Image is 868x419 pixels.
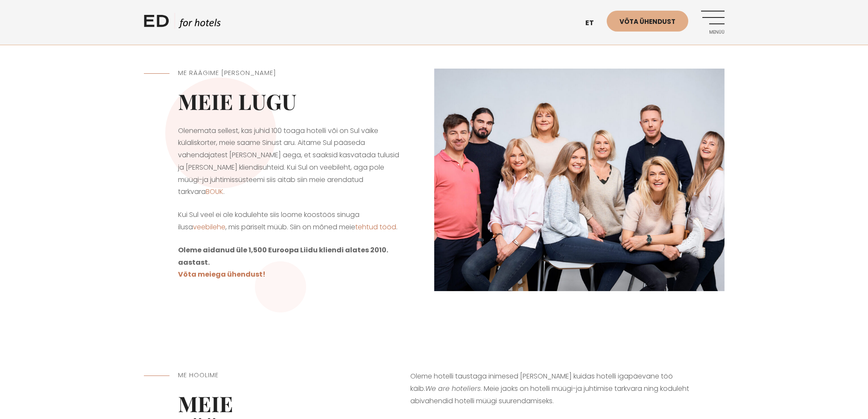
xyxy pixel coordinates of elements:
h2: Meie lugu [178,89,400,114]
a: ED HOTELS [144,13,221,34]
a: et [581,13,607,34]
p: Kui Sul veel ei ole kodulehte siis loome koostöös sinuga ilusa , mis päriselt müüb. Siin on mõned... [178,209,400,234]
a: BOUK [206,187,223,196]
em: We are hoteliers [425,384,481,393]
a: Võta ühendust [607,11,688,32]
p: Oleme hotelli taustaga inimesed [PERSON_NAME] kuidas hotelli igapäevane töö käib. . Meie jaoks on... [410,370,690,407]
a: Võta meiega ühendust! [178,269,266,279]
h5: Me hoolime [178,370,342,380]
a: veebilehe [193,222,225,232]
strong: Oleme aidanud üle 1,500 Euroopa Liidu kliendi alates 2010. aastast. [178,245,388,267]
h5: ME RÄÄGIME [PERSON_NAME] [178,68,400,78]
a: tehtud tööd [355,222,396,232]
p: Olenemata sellest, kas juhid 100 toaga hotelli või on Sul väike külaliskorter, meie saame Sinust ... [178,125,400,199]
span: Menüü [701,30,725,35]
a: Menüü [701,11,725,34]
